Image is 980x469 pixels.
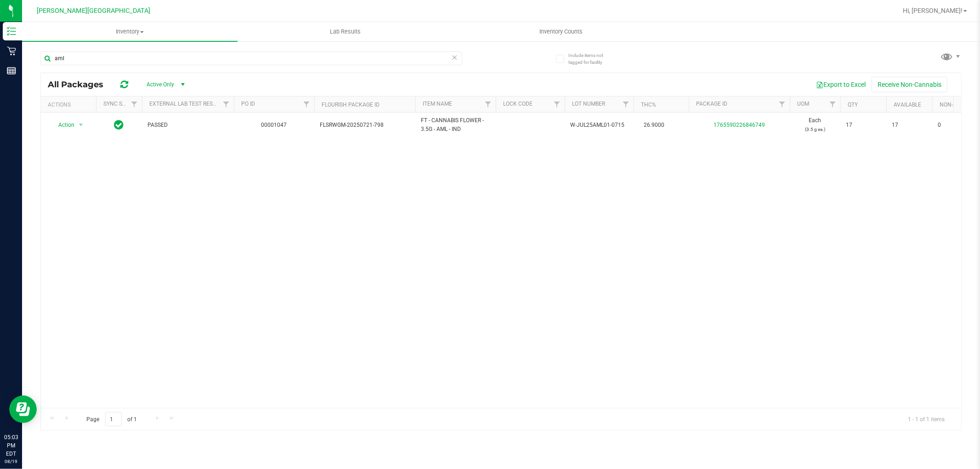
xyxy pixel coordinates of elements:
[452,51,458,63] span: Clear
[79,412,145,426] span: Page of 1
[795,125,835,134] p: (3.5 g ea.)
[261,122,287,128] a: 00001047
[572,101,605,107] a: Lot Number
[40,51,462,65] input: Search Package ID, Item Name, SKU, Lot or Part Number...
[219,96,234,112] a: Filter
[527,28,595,36] span: Inventory Counts
[797,101,809,107] a: UOM
[50,119,75,131] span: Action
[105,412,122,426] input: 1
[903,7,963,14] span: Hi, [PERSON_NAME]!
[795,116,835,134] span: Each
[481,96,496,112] a: Filter
[4,433,18,458] p: 05:03 PM EDT
[846,121,881,130] span: 17
[7,27,16,36] inline-svg: Inventory
[238,22,453,41] a: Lab Results
[872,77,947,92] button: Receive Non-Cannabis
[7,66,16,75] inline-svg: Reports
[114,119,124,131] span: In Sync
[37,7,151,15] span: [PERSON_NAME][GEOGRAPHIC_DATA]
[48,79,113,90] span: All Packages
[9,396,37,423] iframe: Resource center
[901,412,952,426] span: 1 - 1 of 1 items
[775,96,790,112] a: Filter
[320,121,410,130] span: FLSRWGM-20250721-798
[147,121,228,130] span: PASSED
[570,121,628,130] span: W-JUL25AML01-0715
[421,116,490,134] span: FT - CANNABIS FLOWER - 3.5G - AML - IND
[892,121,927,130] span: 17
[714,122,765,128] a: 1765590226846749
[149,101,221,107] a: External Lab Test Result
[848,102,858,108] a: Qty
[639,119,669,132] span: 26.9000
[241,101,255,107] a: PO ID
[503,101,532,107] a: Lock Code
[641,102,656,108] a: THC%
[48,102,92,108] div: Actions
[549,96,565,112] a: Filter
[4,458,18,465] p: 08/19
[894,102,921,108] a: Available
[568,52,614,66] span: Include items not tagged for facility
[696,101,727,107] a: Package ID
[810,77,872,92] button: Export to Excel
[322,102,380,108] a: Flourish Package ID
[22,28,238,36] span: Inventory
[127,96,142,112] a: Filter
[75,119,87,131] span: select
[299,96,314,112] a: Filter
[423,101,452,107] a: Item Name
[825,96,840,112] a: Filter
[22,22,238,41] a: Inventory
[453,22,668,41] a: Inventory Counts
[317,28,373,36] span: Lab Results
[618,96,634,112] a: Filter
[7,46,16,56] inline-svg: Retail
[938,121,973,130] span: 0
[103,101,139,107] a: Sync Status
